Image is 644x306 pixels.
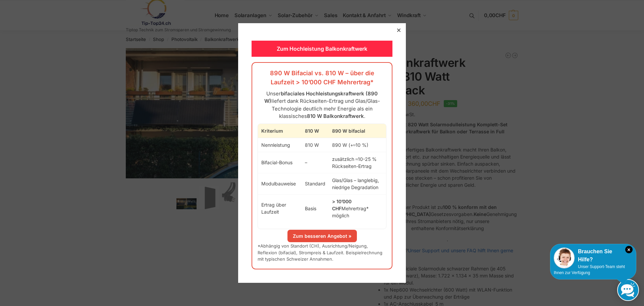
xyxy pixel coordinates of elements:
[329,194,386,222] td: Mehrertrag* möglich
[258,90,386,120] p: Unser liefert dank Rückseiten-Ertrag und Glas/Glas-Technologie deutlich mehr Energie als ein klas...
[258,152,302,173] td: Bifacial-Bonus
[329,124,386,138] th: 890 W bifacial
[302,138,329,152] td: 810 W
[258,69,386,86] h3: 890 W Bifacial vs. 810 W – über die Laufzeit > 10’000 CHF Mehrertrag*
[264,90,378,104] strong: bifaciales Hochleistungskraftwerk (890 W)
[554,248,575,268] img: Customer service
[302,124,329,138] th: 810 W
[287,230,357,242] a: Zum besseren Angebot »
[329,138,386,152] td: 890 W (+≈10 %)
[302,194,329,222] td: Basis
[258,138,302,152] td: Nennleistung
[302,173,329,194] td: Standard
[252,41,392,57] div: Zum Hochleistung Balkonkraftwerk
[625,246,633,253] i: Schließen
[307,113,364,119] strong: 810 W Balkonkraftwerk
[258,173,302,194] td: Modulbauweise
[554,248,633,264] div: Brauchen Sie Hilfe?
[329,173,386,194] td: Glas/Glas – langlebig, niedrige Degradation
[258,243,386,263] p: *Abhängig von Standort (CH), Ausrichtung/Neigung, Reflexion (bifacial), Strompreis & Laufzeit. Be...
[258,194,302,222] td: Ertrag über Laufzeit
[258,124,302,138] th: Kriterium
[554,264,625,275] span: Unser Support-Team steht Ihnen zur Verfügung
[329,152,386,173] td: zusätzlich ≈10-25 % Rückseiten-Ertrag
[302,152,329,173] td: –
[332,199,352,211] strong: > 10’000 CHF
